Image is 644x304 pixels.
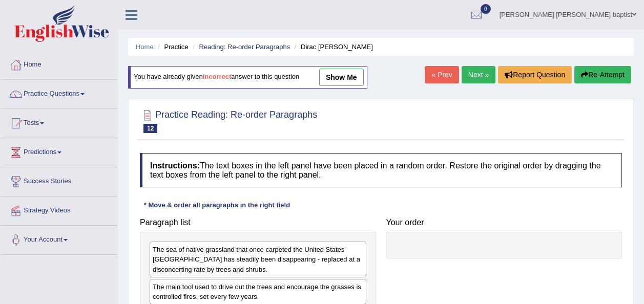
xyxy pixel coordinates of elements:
li: Dirac [PERSON_NAME] [292,42,373,52]
a: Home [1,51,117,76]
li: Practice [155,42,188,52]
span: 0 [481,4,491,14]
a: Strategy Videos [1,197,117,222]
div: * Move & order all paragraphs in the right field [140,200,294,210]
a: Next » [462,66,495,83]
span: 12 [143,124,157,133]
b: Instructions: [150,161,200,170]
a: Predictions [1,138,117,164]
h4: Your order [386,218,622,227]
a: Success Stories [1,167,117,193]
a: « Prev [425,66,459,83]
a: Home [136,43,154,51]
h2: Practice Reading: Re-order Paragraphs [140,107,317,133]
a: show me [319,69,364,86]
a: Tests [1,109,117,135]
a: Practice Questions [1,80,117,105]
div: The sea of native grassland that once carpeted the United States' [GEOGRAPHIC_DATA] has steadily ... [150,242,366,277]
div: You have already given answer to this question [128,66,367,89]
h4: The text boxes in the left panel have been placed in a random order. Restore the original order b... [140,153,622,187]
button: Re-Attempt [574,66,631,83]
h4: Paragraph list [140,218,376,227]
b: incorrect [203,73,232,81]
button: Report Question [498,66,572,83]
a: Your Account [1,226,117,251]
a: Reading: Re-order Paragraphs [199,43,290,51]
